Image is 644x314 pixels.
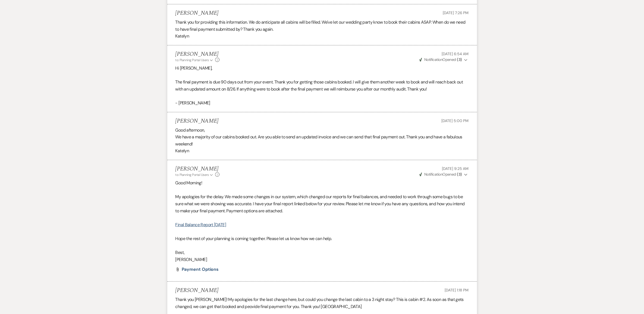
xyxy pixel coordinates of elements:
button: NotificationOpened (3) [419,57,469,63]
a: Final Balance Report [DATE] [175,222,226,228]
strong: ( 3 ) [457,57,462,62]
button: NotificationOpened (3) [419,172,469,177]
p: [PERSON_NAME] [175,256,469,263]
p: Katelyn [175,147,469,154]
p: Thank you [PERSON_NAME]! My apologies for the last change here, but could you change the last cab... [175,296,469,310]
button: to: Planning Portal Users [175,58,214,63]
span: [DATE] 7:26 PM [443,10,469,15]
p: Thank you for providing this information. We do anticipate all cabins will be filled. We've let o... [175,19,469,33]
span: [DATE] 6:54 AM [442,51,469,56]
span: [DATE] 5:00 PM [441,118,469,123]
span: Notification [424,57,442,62]
strong: ( 3 ) [457,172,462,177]
h5: [PERSON_NAME] [175,166,220,172]
p: We have a majority of our cabins booked out. Are you able to send an updated invoice and we can s... [175,133,469,147]
span: Opened [419,172,462,177]
span: Notification [424,172,442,177]
p: Good Morning! [175,179,469,186]
span: Payment Options [182,266,219,272]
p: Hope the rest of your planning is coming together. Please let us know how we can help. [175,235,469,242]
span: Opened [419,57,462,62]
button: to: Planning Portal Users [175,172,214,177]
h5: [PERSON_NAME] [175,10,219,17]
span: [DATE] 9:25 AM [442,166,469,171]
p: My apologies for the delay. We made some changes in our system, which changed our reports for fin... [175,193,469,214]
p: The final payment is due 90 days out from your event. Thank you for getting those cabins booked. ... [175,79,469,92]
p: Best, [175,249,469,256]
span: to: Planning Portal Users [175,173,209,177]
h5: [PERSON_NAME] [175,118,219,125]
p: - [PERSON_NAME] [175,100,469,107]
span: to: Planning Portal Users [175,58,209,62]
p: Hi [PERSON_NAME], [175,65,469,72]
span: [DATE] 1:18 PM [445,288,469,293]
p: Good afternoon, [175,127,469,134]
h5: [PERSON_NAME] [175,287,219,294]
a: Payment Options [182,267,219,272]
h5: [PERSON_NAME] [175,51,220,58]
p: Katelyn [175,33,469,40]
